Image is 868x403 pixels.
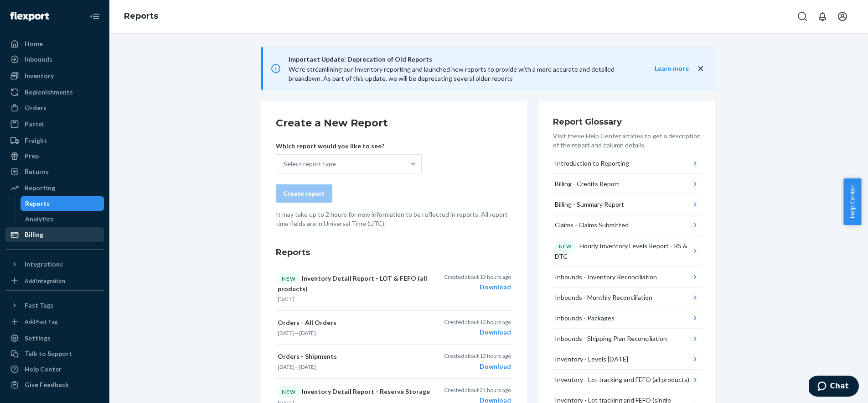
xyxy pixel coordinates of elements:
button: NEWHourly Inventory Levels Report - RS & DTC [553,236,702,267]
div: Returns [25,167,49,176]
div: Integrations [25,260,63,269]
div: Billing - Summary Report [555,200,624,209]
span: We're streamlining our Inventory reporting and launched new reports to provide with a more accura... [289,65,615,82]
button: Introduction to Reporting [553,153,702,174]
h3: Report Glossary [553,116,702,128]
span: Important Update: Deprecation of Old Reports [289,54,636,65]
div: Talk to Support [25,349,72,358]
button: NEWInventory Detail Report - LOT & FEFO (all products)[DATE]Created about 13 hours agoDownload [276,266,513,311]
div: NEW [278,273,300,284]
h2: Create a New Report [276,116,513,131]
button: Close Navigation [86,7,104,26]
div: Orders [25,103,46,112]
p: Created about 13 hours ago [444,273,511,281]
button: Help Center [843,178,861,225]
a: Add Fast Tag [5,316,104,328]
button: Open notifications [813,7,832,26]
a: Settings [5,331,104,345]
button: Billing - Credits Report [553,174,702,194]
button: Inventory - Levels [DATE] [553,349,702,370]
a: Reporting [5,181,104,195]
a: Billing [5,227,104,242]
div: Create report [284,189,325,198]
img: Flexport logo [10,12,49,21]
div: Inbounds - Packages [555,314,615,323]
button: Fast Tags [5,298,104,313]
p: Inventory Detail Report - LOT & FEFO (all products) [278,273,432,293]
time: [DATE] [278,330,294,336]
div: Inventory - Lot tracking and FEFO (all products) [555,375,689,384]
p: — [278,329,432,337]
iframe: Opens a widget where you can chat to one of our agents [809,376,859,398]
button: Claims - Claims Submitted [553,215,702,236]
button: Orders - All Orders[DATE]—[DATE]Created about 13 hours agoDownload [276,311,513,345]
a: Add Integration [5,275,104,287]
div: Download [444,283,511,292]
div: Add Fast Tag [25,318,57,325]
p: NEW [559,243,572,250]
div: Fast Tags [25,301,54,310]
div: Billing - Credits Report [555,179,620,188]
button: Orders - Shipments[DATE]—[DATE]Created about 13 hours agoDownload [276,345,513,378]
p: — [278,363,432,371]
div: Parcel [25,120,44,129]
div: Prep [25,152,39,161]
div: Reporting [25,183,55,193]
div: Help Center [25,365,62,374]
p: Inventory Detail Report - Reserve Storage [278,386,432,398]
div: Inbounds - Shipping Plan Reconciliation [555,334,667,343]
p: It may take up to 2 hours for new information to be reflected in reports. All report time fields ... [276,210,513,228]
div: Hourly Inventory Levels Report - RS & DTC [555,241,691,261]
button: close [696,64,705,73]
a: Inventory [5,68,104,83]
a: Replenishments [5,85,104,99]
button: Billing - Summary Report [553,194,702,215]
p: Visit these Help Center articles to get a description of the report and column details. [553,131,702,150]
div: Inbounds - Inventory Reconciliation [555,272,657,282]
button: Talk to Support [5,346,104,361]
div: Inventory [25,71,54,80]
a: Reports [21,196,104,211]
button: Open Search Box [793,7,811,26]
a: Orders [5,100,104,115]
p: Created about 13 hours ago [444,318,511,326]
time: [DATE] [299,330,316,336]
div: NEW [278,386,300,398]
div: Inventory - Levels [DATE] [555,355,628,364]
div: Settings [25,334,51,343]
time: [DATE] [299,363,316,370]
p: Which report would you like to see? [276,141,422,151]
p: Created about 21 hours ago [444,386,511,394]
ol: breadcrumbs [117,3,165,30]
p: Created about 13 hours ago [444,352,511,360]
button: Inbounds - Packages [553,308,702,329]
h3: Reports [276,246,513,258]
button: Inbounds - Inventory Reconciliation [553,267,702,288]
p: Orders - All Orders [278,318,432,327]
div: Inbounds [25,55,52,64]
time: [DATE] [278,363,294,370]
div: Replenishments [25,88,73,97]
button: Inventory - Lot tracking and FEFO (all products) [553,370,702,390]
a: Analytics [21,212,104,226]
p: Orders - Shipments [278,352,432,361]
a: Help Center [5,362,104,377]
a: Prep [5,149,104,163]
button: Create report [276,184,332,203]
a: Home [5,37,104,51]
div: Claims - Claims Submitted [555,220,629,230]
div: Billing [25,230,43,239]
a: Reports [124,11,158,21]
time: [DATE] [278,296,294,303]
div: Inbounds - Monthly Reconciliation [555,293,652,302]
a: Inbounds [5,52,104,67]
div: Give Feedback [25,380,69,389]
div: Home [25,39,43,48]
div: Select report type [284,159,336,168]
div: Freight [25,136,47,145]
button: Open account menu [833,7,852,26]
button: Inbounds - Shipping Plan Reconciliation [553,329,702,349]
a: Freight [5,133,104,148]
